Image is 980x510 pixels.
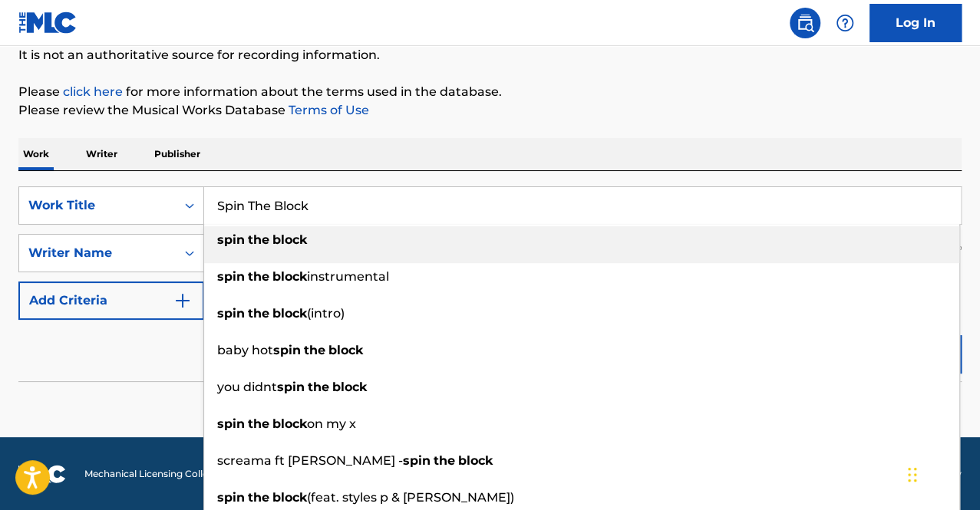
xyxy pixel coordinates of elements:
span: Mechanical Licensing Collective © 2025 [84,467,262,481]
strong: spin [217,306,245,321]
div: Drag [908,452,917,498]
form: Search Form [18,186,962,381]
img: search [796,14,814,32]
p: It is not an authoritative source for recording information. [18,46,962,64]
a: click here [63,84,123,99]
strong: the [248,416,269,431]
div: Help [830,8,860,38]
strong: spin [217,490,245,505]
strong: block [272,490,307,505]
span: on my x [307,416,356,431]
div: Work Title [28,196,167,215]
img: logo [18,465,66,483]
strong: block [272,232,307,247]
strong: the [434,453,455,468]
strong: the [248,232,269,247]
span: instrumental [307,269,389,284]
img: MLC Logo [18,12,78,34]
strong: the [304,343,325,357]
a: Public Search [790,8,820,38]
strong: block [272,416,307,431]
span: baby hot [217,343,273,357]
strong: spin [403,453,431,468]
strong: spin [217,232,245,247]
strong: spin [217,269,245,284]
p: Please review the Musical Works Database [18,101,962,120]
span: you didnt [217,380,277,394]
iframe: Chat Widget [903,436,980,510]
p: Publisher [150,138,205,170]
p: Work [18,138,54,170]
strong: block [332,380,367,394]
a: Log In [869,4,962,42]
button: Add Criteria [18,281,204,320]
span: screama ft [PERSON_NAME] - [217,453,403,468]
strong: the [248,269,269,284]
strong: block [272,306,307,321]
strong: block [272,269,307,284]
img: help [836,14,854,32]
img: 9d2ae6d4665cec9f34b9.svg [173,291,192,310]
strong: spin [273,343,301,357]
a: Terms of Use [285,103,369,117]
strong: the [308,380,329,394]
strong: the [248,490,269,505]
strong: block [328,343,363,357]
p: Please for more information about the terms used in the database. [18,83,962,101]
strong: spin [217,416,245,431]
span: (feat. styles p & [PERSON_NAME]) [307,490,514,505]
strong: block [458,453,493,468]
div: Writer Name [28,244,167,262]
strong: the [248,306,269,321]
strong: spin [277,380,305,394]
p: Writer [81,138,122,170]
span: (intro) [307,306,345,321]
